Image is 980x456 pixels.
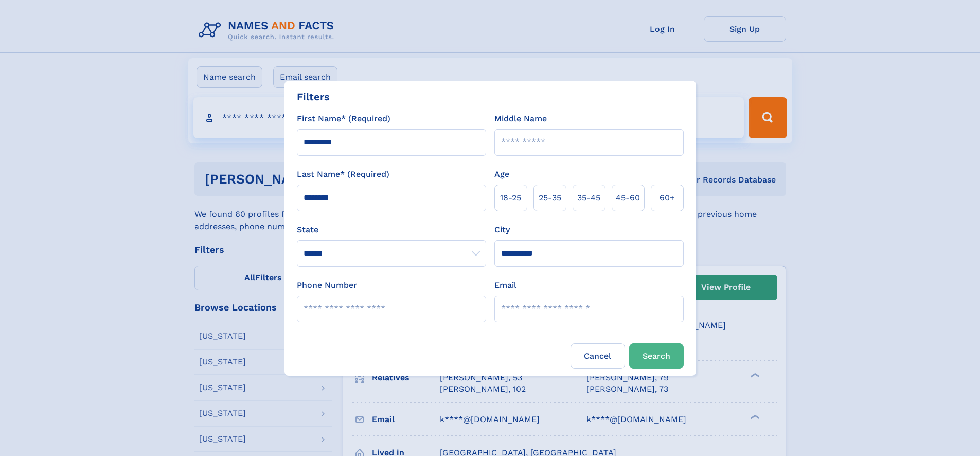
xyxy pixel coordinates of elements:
[500,192,521,204] span: 18‑25
[571,343,625,369] label: Cancel
[494,224,510,236] label: City
[297,224,486,236] label: State
[616,192,640,204] span: 45‑60
[494,113,547,125] label: Middle Name
[297,168,389,180] label: Last Name* (Required)
[297,89,330,104] div: Filters
[494,279,516,291] label: Email
[629,343,684,369] button: Search
[494,168,509,180] label: Age
[539,192,561,204] span: 25‑35
[297,113,390,125] label: First Name* (Required)
[297,279,357,291] label: Phone Number
[577,192,600,204] span: 35‑45
[660,192,675,204] span: 60+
